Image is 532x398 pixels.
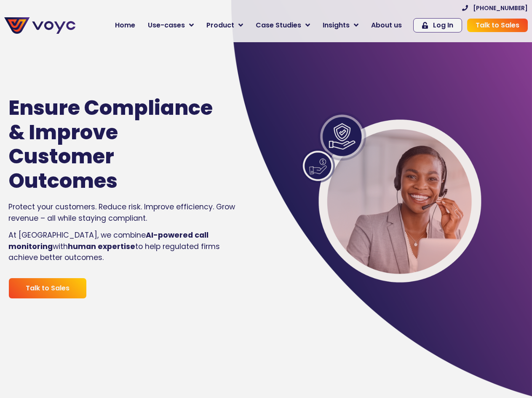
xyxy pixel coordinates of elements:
span: Talk to Sales [26,285,70,292]
h1: Ensure Compliance & Improve Customer Outcomes [8,96,222,193]
span: Case Studies [256,20,301,30]
span: Insights [323,20,350,30]
a: Talk to Sales [467,19,528,32]
span: Talk to Sales [476,22,519,29]
span: Log In [433,22,453,29]
a: Product [200,17,249,34]
a: Home [109,17,142,34]
strong: human expertise [68,241,135,252]
span: [PHONE_NUMBER] [473,5,528,11]
a: [PHONE_NUMBER] [462,5,528,11]
span: Product [206,20,234,30]
a: Use-cases [142,17,200,34]
p: At [GEOGRAPHIC_DATA], we combine with to help regulated firms achieve better outcomes. [8,230,248,263]
img: voyc-full-logo [4,17,75,34]
span: Home [115,20,135,30]
span: About us [371,20,402,30]
p: Protect your customers. Reduce risk. Improve efficiency. Grow revenue – all while staying compliant. [8,201,248,224]
a: Case Studies [249,17,316,34]
span: Use-cases [148,20,185,30]
a: About us [365,17,408,34]
strong: AI-powered call monitoring [8,230,209,251]
a: Log In [413,18,462,32]
a: Talk to Sales [8,278,87,299]
a: Insights [316,17,365,34]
